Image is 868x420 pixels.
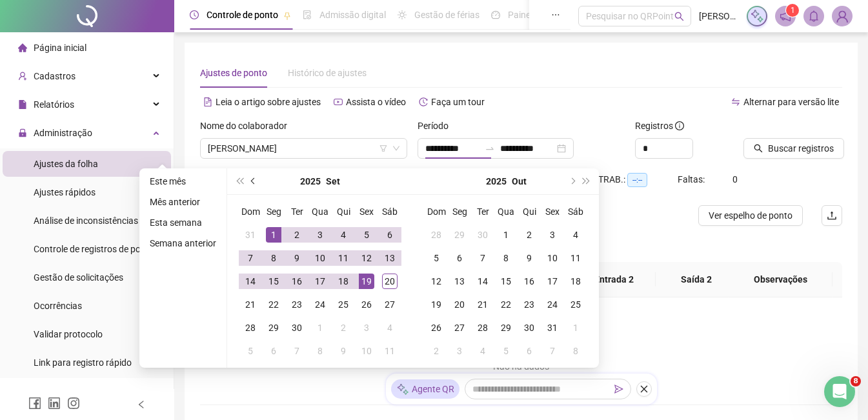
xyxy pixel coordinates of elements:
[627,173,647,187] span: --:--
[355,246,378,270] td: 2025-09-12
[541,200,564,223] th: Sex
[262,223,285,246] td: 2025-09-01
[289,343,305,359] div: 7
[564,316,587,339] td: 2025-11-01
[285,293,308,316] td: 2025-09-23
[243,297,258,312] div: 21
[521,250,537,266] div: 9
[18,43,27,52] span: home
[786,4,799,17] sup: 1
[452,227,467,243] div: 29
[568,227,583,243] div: 4
[414,10,479,20] span: Gestão de férias
[425,293,448,316] td: 2025-10-19
[471,200,494,223] th: Ter
[675,121,684,130] span: info-circle
[635,119,684,133] span: Registros
[355,339,378,363] td: 2025-10-10
[232,168,247,194] button: super-prev-year
[378,316,401,339] td: 2025-10-04
[491,10,500,19] span: dashboard
[545,320,560,335] div: 31
[239,200,262,223] th: Dom
[614,385,623,394] span: send
[475,320,490,335] div: 28
[743,138,844,159] button: Buscar registros
[475,227,490,243] div: 30
[285,316,308,339] td: 2025-09-30
[332,316,355,339] td: 2025-10-02
[203,97,212,106] span: file-text
[471,293,494,316] td: 2025-10-21
[448,223,471,246] td: 2025-09-29
[145,215,221,230] li: Esta semana
[568,274,583,289] div: 18
[564,270,587,293] td: 2025-10-18
[418,119,457,133] label: Período
[791,6,795,15] span: 1
[564,200,587,223] th: Sáb
[448,200,471,223] th: Seg
[355,270,378,293] td: 2025-09-19
[308,339,332,363] td: 2025-10-08
[243,343,258,359] div: 5
[425,339,448,363] td: 2025-11-02
[498,274,514,289] div: 15
[780,10,791,22] span: notification
[239,270,262,293] td: 2025-09-14
[312,343,328,359] div: 8
[312,250,328,266] div: 10
[498,343,514,359] div: 5
[319,10,386,20] span: Admissão digital
[332,200,355,223] th: Qui
[208,139,399,158] span: EDILAN MOURA DE LIMA
[355,200,378,223] th: Sex
[303,10,312,19] span: file-done
[656,262,738,297] th: Saída 2
[452,297,467,312] div: 20
[425,200,448,223] th: Dom
[190,10,199,19] span: clock-circle
[308,293,332,316] td: 2025-09-24
[355,293,378,316] td: 2025-09-26
[382,297,398,312] div: 27
[239,316,262,339] td: 2025-09-28
[378,246,401,270] td: 2025-09-13
[485,143,495,154] span: to
[494,316,518,339] td: 2025-10-29
[391,379,459,399] div: Agente QR
[518,246,541,270] td: 2025-10-09
[808,10,820,22] span: bell
[508,10,558,20] span: Painel do DP
[378,270,401,293] td: 2025-09-20
[312,320,328,335] div: 1
[485,143,495,154] span: swap-right
[833,6,852,26] img: 77433
[326,168,340,194] button: month panel
[551,10,560,19] span: ellipsis
[494,246,518,270] td: 2025-10-08
[471,339,494,363] td: 2025-11-04
[379,145,387,152] span: filter
[541,316,564,339] td: 2025-10-31
[768,141,834,155] span: Buscar registros
[521,274,537,289] div: 16
[34,43,86,53] span: Página inicial
[448,339,471,363] td: 2025-11-03
[429,343,444,359] div: 2
[359,250,374,266] div: 12
[289,227,305,243] div: 2
[34,272,123,283] span: Gestão de solicitações
[332,339,355,363] td: 2025-10-09
[262,339,285,363] td: 2025-10-06
[262,270,285,293] td: 2025-09-15
[34,329,103,339] span: Validar protocolo
[396,383,409,396] img: sparkle-icon.fc2bf0ac1784a2077858766a79e2daf3.svg
[137,400,146,409] span: left
[541,223,564,246] td: 2025-10-03
[429,250,444,266] div: 5
[200,119,296,133] label: Nome do colaborador
[452,343,467,359] div: 3
[308,223,332,246] td: 2025-09-03
[580,168,594,194] button: super-next-year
